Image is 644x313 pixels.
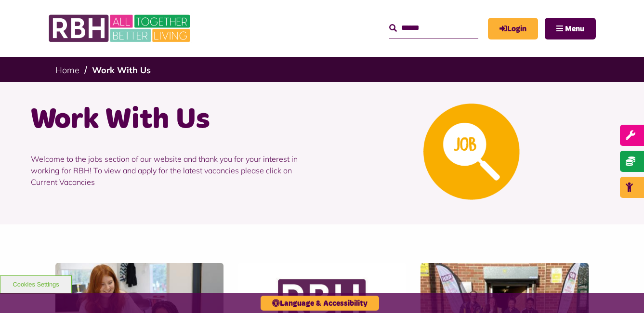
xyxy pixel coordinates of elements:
[92,65,151,76] a: Work With Us
[48,10,193,47] img: RBH
[565,25,584,33] span: Menu
[261,296,379,311] button: Language & Accessibility
[601,270,644,313] iframe: Netcall Web Assistant for live chat
[31,139,315,202] p: Welcome to the jobs section of our website and thank you for your interest in working for RBH! To...
[423,104,520,200] img: Looking For A Job
[55,65,79,76] a: Home
[31,101,315,139] h1: Work With Us
[545,18,596,39] button: Navigation
[488,18,538,39] a: MyRBH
